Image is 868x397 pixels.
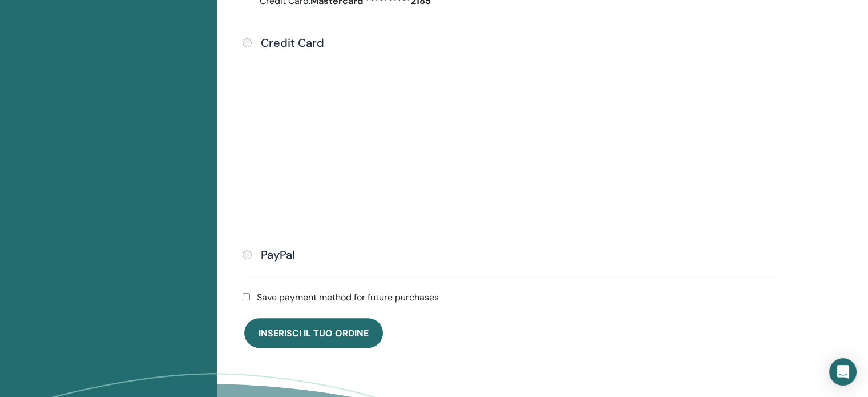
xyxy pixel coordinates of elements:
iframe: Casella di inserimento pagamento sicuro con carta [257,50,500,222]
h4: PayPal [261,248,295,262]
button: Inserisci il tuo ordine [244,318,383,348]
h4: Credit Card [261,36,324,50]
span: Inserisci il tuo ordine [259,327,369,339]
div: Open Intercom Messenger [829,358,857,386]
label: Save payment method for future purchases [257,291,439,304]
